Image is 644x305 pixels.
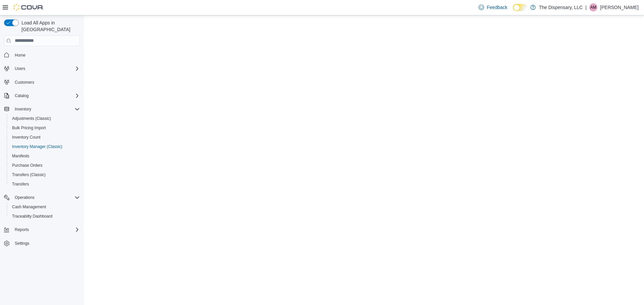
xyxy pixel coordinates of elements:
span: Feedback [487,4,507,11]
a: Customers [12,78,37,86]
p: The Dispensary, LLC [539,3,583,11]
a: Adjustments (Classic) [9,115,54,123]
button: Purchase Orders [7,161,83,170]
span: Inventory Manager (Classic) [9,143,80,151]
span: Traceabilty Dashboard [12,214,52,219]
span: Purchase Orders [9,161,80,169]
button: Cash Management [7,202,83,212]
button: Manifests [7,151,83,161]
button: Reports [1,225,83,234]
span: AM [590,3,596,11]
a: Purchase Orders [9,161,45,169]
span: Dark Mode [513,11,513,11]
span: Home [12,51,80,59]
p: | [585,3,587,11]
span: Transfers [9,180,80,188]
button: Customers [1,77,83,87]
span: Traceabilty Dashboard [9,212,80,220]
span: Catalog [15,93,29,98]
button: Home [1,50,83,60]
span: Catalog [12,92,80,100]
input: Dark Mode [513,4,527,11]
button: Traceabilty Dashboard [7,212,83,221]
a: Transfers [9,180,32,188]
a: Feedback [476,1,510,14]
a: Home [12,51,28,59]
a: Inventory Count [9,133,43,141]
button: Bulk Pricing Import [7,123,83,133]
span: Operations [12,194,80,202]
button: Catalog [12,92,31,100]
span: Settings [15,241,29,246]
button: Inventory Count [7,133,83,142]
span: Manifests [9,152,80,160]
button: Transfers (Classic) [7,170,83,179]
button: Operations [12,194,37,202]
span: Reports [12,226,80,234]
a: Cash Management [9,203,49,211]
span: Adjustments (Classic) [12,116,51,121]
span: Reports [15,227,29,232]
a: Settings [12,239,32,247]
span: Purchase Orders [12,163,43,168]
nav: Complex example [4,48,80,266]
button: Inventory Manager (Classic) [7,142,83,151]
span: Inventory Count [9,133,80,141]
span: Bulk Pricing Import [12,125,46,131]
span: Cash Management [9,203,80,211]
span: Settings [12,239,80,247]
span: Transfers (Classic) [12,172,46,177]
span: Bulk Pricing Import [9,124,80,132]
a: Transfers (Classic) [9,171,48,179]
button: Transfers [7,179,83,189]
button: Users [1,64,83,73]
span: Inventory [12,105,80,113]
a: Inventory Manager (Classic) [9,143,65,151]
a: Traceabilty Dashboard [9,212,55,220]
button: Catalog [1,91,83,100]
span: Inventory [15,106,31,112]
span: Manifests [12,153,29,159]
span: Customers [12,78,80,86]
button: Users [12,65,28,73]
button: Inventory [12,105,34,113]
span: Users [12,65,80,73]
span: Cash Management [12,204,46,210]
div: Alisha Madison [589,3,597,11]
span: Inventory Count [12,135,41,140]
button: Reports [12,226,32,234]
img: Cova [13,4,44,11]
a: Manifests [9,152,32,160]
button: Settings [1,238,83,248]
span: Transfers [12,181,29,187]
span: Home [15,53,25,58]
span: Transfers (Classic) [9,171,80,179]
span: Inventory Manager (Classic) [12,144,62,149]
button: Inventory [1,104,83,114]
span: Load All Apps in [GEOGRAPHIC_DATA] [19,19,80,33]
button: Adjustments (Classic) [7,114,83,123]
span: Customers [15,80,34,85]
span: Adjustments (Classic) [9,115,80,123]
span: Operations [15,195,35,200]
button: Operations [1,193,83,202]
a: Bulk Pricing Import [9,124,49,132]
p: [PERSON_NAME] [600,3,639,11]
span: Users [15,66,25,71]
